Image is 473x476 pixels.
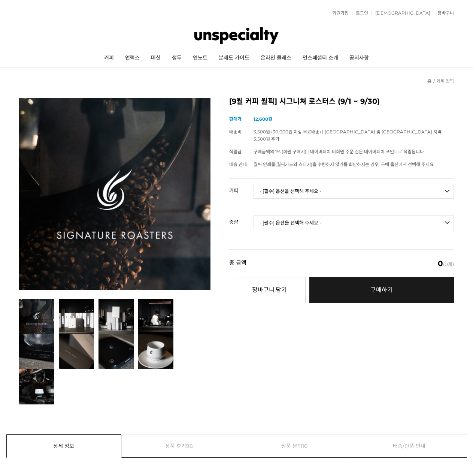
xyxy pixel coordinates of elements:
a: 분쇄도 가이드 [213,49,255,67]
button: 장바구니 담기 [233,277,306,303]
strong: 총 금액 [229,260,246,267]
a: 배송/반품 안내 [352,435,467,457]
em: 0 [438,259,443,268]
a: 홈 [427,78,431,84]
th: 중량 [229,210,254,228]
h2: [9월 커피 월픽] 시그니쳐 로스터스 (9/1 ~ 9/30) [229,98,454,105]
span: 구매하기 [370,286,393,293]
a: 로그인 [352,11,368,15]
span: 3,500원 (30,000원 이상 무료배송) | [GEOGRAPHIC_DATA] 및 [GEOGRAPHIC_DATA] 지역 3,500원 추가 [254,129,442,142]
a: 구매하기 [309,277,454,303]
a: [DEMOGRAPHIC_DATA] [372,11,430,15]
a: 장바구니 [434,11,454,15]
span: 배송 안내 [229,162,247,167]
span: (0개) [438,260,454,267]
span: 10 [302,435,307,457]
a: 언노트 [187,49,213,67]
a: 회원가입 [328,11,349,15]
a: 상품 문의10 [237,435,352,457]
img: [9월 커피 월픽] 시그니쳐 로스터스 (9/1 ~ 9/30) [19,98,211,290]
a: 온라인 클래스 [255,49,297,67]
a: 언럭스 [119,49,145,67]
a: 커피 월픽 [436,78,454,84]
th: 커피 [229,179,254,196]
a: 머신 [145,49,166,67]
a: 상세 정보 [7,435,121,457]
span: 월픽 인쇄물(월픽카드와 스티커)을 수령하지 않기를 희망하시는 경우, 구매 옵션에서 선택해 주세요. [254,162,435,167]
strong: 12,600원 [254,116,272,122]
span: 구매금액의 1% (회원 구매시) | 네이버페이 비회원 주문 건은 네이버페이 포인트로 적립됩니다. [254,149,425,154]
span: 적립금 [229,149,242,154]
a: 언스페셜티 소개 [297,49,344,67]
img: 언스페셜티 몰 [194,24,279,47]
a: 커피 [98,49,119,67]
span: 배송비 [229,129,242,135]
a: 상품 후기96 [122,435,237,457]
a: 공지사항 [344,49,375,67]
a: 생두 [166,49,187,67]
span: 96 [186,435,193,457]
span: 판매가 [229,116,242,122]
